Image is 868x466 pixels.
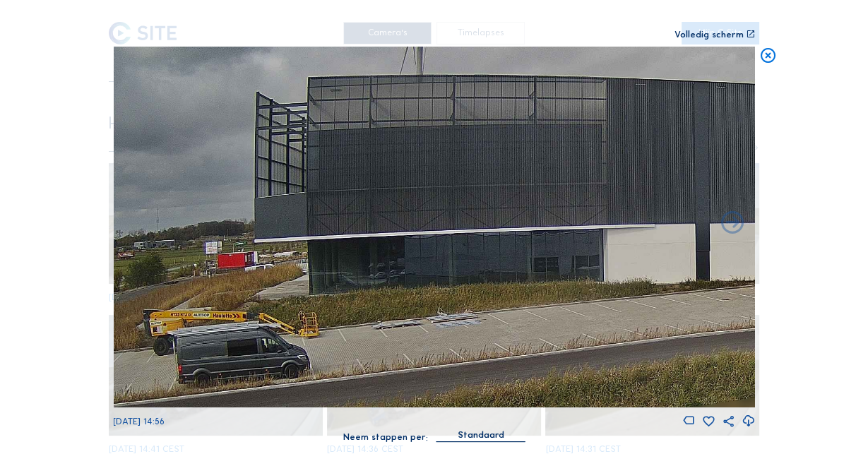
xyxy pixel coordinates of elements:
i: Back [719,210,747,237]
div: Standaard [436,429,525,441]
div: Volledig scherm [674,30,744,40]
div: Neem stappen per: [343,433,428,442]
img: Image [113,47,755,407]
div: Standaard [458,429,504,441]
span: [DATE] 14:56 [113,416,165,426]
